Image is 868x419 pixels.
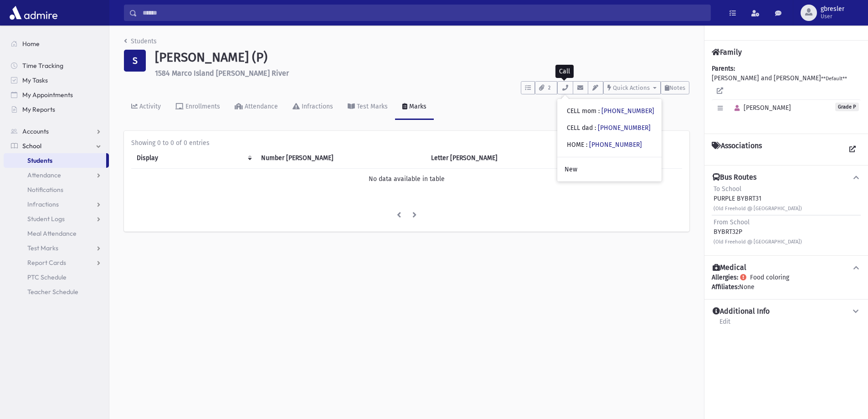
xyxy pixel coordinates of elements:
[22,127,49,135] span: Accounts
[22,142,41,150] span: School
[27,273,67,281] span: PTC Schedule
[557,161,662,178] a: New
[22,76,48,84] span: My Tasks
[131,148,256,169] th: Display
[567,106,654,116] div: CELL mom
[714,185,741,193] span: To School
[300,103,333,110] div: Infractions
[589,141,642,149] a: [PHONE_NUMBER]
[4,255,109,270] a: Report Cards
[712,282,861,292] div: None
[712,173,861,182] button: Bus Routes
[124,36,157,50] nav: breadcrumb
[714,184,802,213] div: PURPLE BYBRT31
[340,94,395,120] a: Test Marks
[567,123,651,133] div: CELL dad
[712,274,738,281] b: Allergies:
[821,13,844,20] span: User
[124,94,168,120] a: Activity
[27,259,66,267] span: Report Cards
[4,212,109,226] a: Student Logs
[426,148,573,169] th: Letter Mark
[4,270,109,285] a: PTC Schedule
[137,5,710,21] input: Search
[714,218,750,226] span: From School
[712,141,762,158] h4: Associations
[4,88,109,102] a: My Appointments
[7,4,60,22] img: AdmirePro
[4,139,109,153] a: School
[168,94,227,120] a: Enrollments
[586,141,587,149] span: :
[713,173,756,182] h4: Bus Routes
[545,84,553,92] span: 2
[714,217,802,246] div: BYBRT32P
[730,104,791,112] span: [PERSON_NAME]
[27,186,63,194] span: Notifications
[131,138,682,148] div: Showing 0 to 0 of 0 entries
[285,94,340,120] a: Infractions
[155,50,689,65] h1: [PERSON_NAME] (P)
[844,141,861,158] a: View all Associations
[4,168,109,182] a: Attendance
[256,148,426,169] th: Number Mark
[22,105,55,114] span: My Reports
[712,307,861,316] button: Additional Info
[27,229,77,238] span: Meal Attendance
[555,65,574,78] div: Call
[4,241,109,255] a: Test Marks
[712,273,861,292] div: Food coloring
[712,64,861,126] div: [PERSON_NAME] and [PERSON_NAME]
[4,153,106,168] a: Students
[138,103,161,110] div: Activity
[661,81,689,94] button: Notes
[227,94,285,120] a: Attendance
[603,81,661,94] button: Quick Actions
[712,263,861,273] button: Medical
[4,102,109,117] a: My Reports
[124,50,146,72] div: S
[124,37,157,45] a: Students
[4,73,109,88] a: My Tasks
[714,239,802,245] small: (Old Freehold @ [GEOGRAPHIC_DATA])
[669,84,685,91] span: Notes
[712,48,742,57] h4: Family
[835,103,859,111] span: Grade P
[27,288,78,296] span: Teacher Schedule
[712,283,739,291] b: Affiliates:
[27,215,65,223] span: Student Logs
[713,307,770,316] h4: Additional Info
[243,103,278,110] div: Attendance
[131,168,682,189] td: No data available in table
[184,103,220,110] div: Enrollments
[595,124,596,132] span: :
[4,124,109,139] a: Accounts
[601,107,654,115] a: [PHONE_NUMBER]
[27,244,58,252] span: Test Marks
[22,40,40,48] span: Home
[355,103,388,110] div: Test Marks
[598,107,600,115] span: :
[598,124,651,132] a: [PHONE_NUMBER]
[4,182,109,197] a: Notifications
[407,103,426,110] div: Marks
[712,65,735,72] b: Parents:
[567,140,642,150] div: HOME
[395,94,434,120] a: Marks
[22,62,63,70] span: Time Tracking
[4,197,109,212] a: Infractions
[4,226,109,241] a: Meal Attendance
[155,69,689,78] h6: 1584 Marco Island [PERSON_NAME] River
[27,171,61,179] span: Attendance
[714,206,802,212] small: (Old Freehold @ [GEOGRAPHIC_DATA])
[27,156,52,165] span: Students
[4,285,109,299] a: Teacher Schedule
[713,263,746,273] h4: Medical
[27,200,59,208] span: Infractions
[821,5,844,13] span: gbresler
[613,84,650,91] span: Quick Actions
[22,91,73,99] span: My Appointments
[4,36,109,51] a: Home
[719,316,731,333] a: Edit
[535,81,557,94] button: 2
